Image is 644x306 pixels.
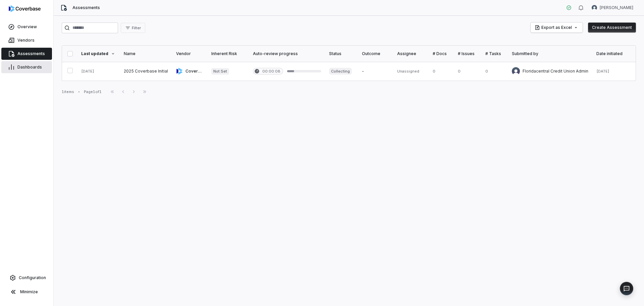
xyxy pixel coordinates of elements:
[3,285,51,299] button: Minimize
[485,51,504,56] div: # Tasks
[81,51,116,56] div: Last updated
[1,21,52,33] a: Overview
[397,51,425,56] div: Assignee
[1,34,52,46] a: Vendors
[588,23,636,33] button: Create Assessment
[9,5,41,12] img: logo-D7KZi-bG.svg
[72,5,100,10] span: Assessments
[17,24,37,30] span: Overview
[78,89,80,94] div: •
[19,275,46,280] span: Configuration
[17,51,45,56] span: Assessments
[17,64,42,70] span: Dashboards
[600,5,633,10] span: [PERSON_NAME]
[84,89,102,94] div: Page 1 of 1
[358,62,393,81] td: -
[458,51,477,56] div: # Issues
[329,51,354,56] div: Status
[588,3,637,13] button: Brad Babin avatar[PERSON_NAME]
[1,61,52,73] a: Dashboards
[3,272,51,284] a: Configuration
[362,51,389,56] div: Outcome
[253,51,321,56] div: Auto-review progress
[512,67,520,75] img: Floridacentral Credit Union Admin avatar
[1,48,52,60] a: Assessments
[592,5,597,10] img: Brad Babin avatar
[132,26,141,31] span: Filter
[121,23,145,33] button: Filter
[596,51,630,56] div: Date initiated
[20,289,38,295] span: Minimize
[176,51,203,56] div: Vendor
[211,51,245,56] div: Inherent Risk
[512,51,588,56] div: Submitted by
[17,38,35,43] span: Vendors
[433,51,450,56] div: # Docs
[124,51,168,56] div: Name
[62,89,74,94] div: 1 items
[531,23,583,33] button: Export as Excel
